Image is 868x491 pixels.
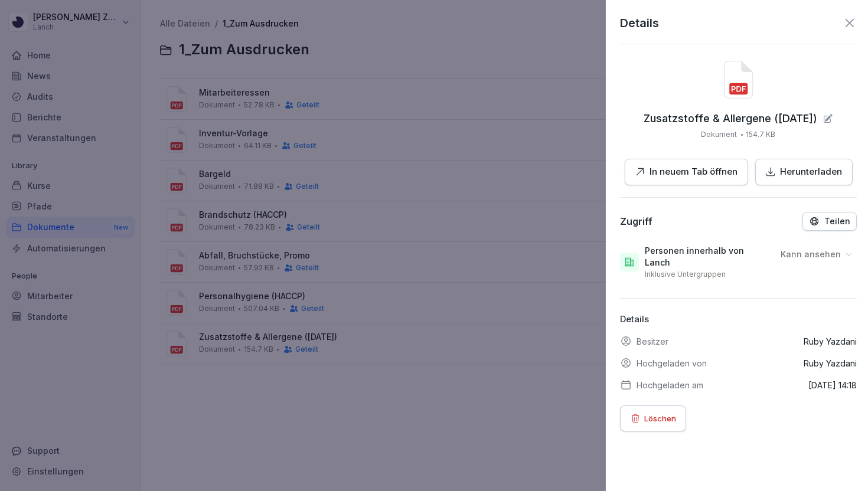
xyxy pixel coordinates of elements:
p: In neuem Tab öffnen [650,165,738,179]
p: Hochgeladen von [637,357,707,369]
p: Löschen [644,412,676,425]
p: Personen innerhalb von Lanch [645,245,771,269]
p: Details [620,313,857,326]
p: Ruby Yazdani [804,357,857,369]
p: Besitzer [637,335,668,348]
p: Hochgeladen am [637,379,703,391]
p: Zusatzstoffe & Allergene (25.06.25) [644,113,817,125]
p: [DATE] 14:18 [808,379,857,391]
p: Dokument [701,129,737,140]
button: Herunterladen [755,159,852,185]
button: Löschen [620,405,686,431]
p: Herunterladen [780,165,842,179]
button: Teilen [802,212,857,231]
p: Teilen [824,217,850,226]
p: Kann ansehen [781,248,841,260]
p: Ruby Yazdani [804,335,857,348]
div: Zugriff [620,215,652,227]
button: In neuem Tab öffnen [624,159,748,185]
p: Details [620,14,659,32]
p: Inklusive Untergruppen [645,270,726,279]
p: 154.7 KB [746,129,775,140]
